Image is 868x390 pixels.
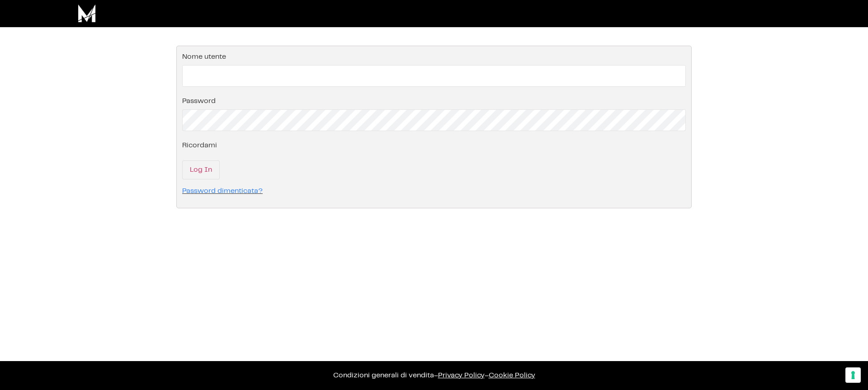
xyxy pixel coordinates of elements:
[182,98,216,105] label: Password
[182,142,217,149] label: Ricordami
[182,160,220,179] input: Log In
[333,372,434,379] a: Condizioni generali di vendita
[182,53,226,61] label: Nome utente
[9,370,859,381] p: – –
[489,372,535,379] span: Cookie Policy
[182,65,686,87] input: Nome utente
[438,372,485,379] a: Privacy Policy
[845,367,861,383] button: Le tue preferenze relative al consenso per le tecnologie di tracciamento
[182,188,263,194] a: Password dimenticata?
